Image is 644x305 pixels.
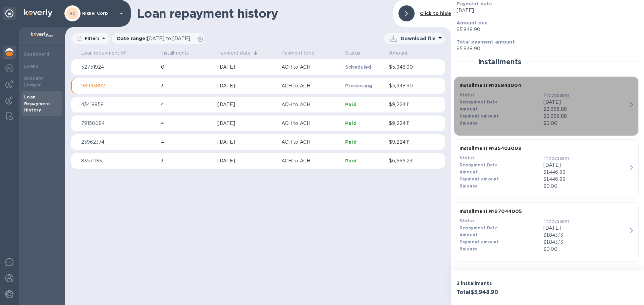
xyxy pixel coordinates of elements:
[161,120,212,127] p: 4
[345,120,384,127] p: Paid
[81,50,135,57] span: Loan repayment №
[460,99,498,104] b: Repayment Date
[454,76,639,136] button: Installment №25942004StatusProcessingRepayment Date[DATE]Amount$2,658.88Payment amount$2,658.88Ba...
[161,64,212,71] p: 0
[81,82,156,89] p: 98943892
[81,139,156,146] p: 23962374
[117,35,194,42] p: Date range :
[281,120,340,127] p: ACH to ACH
[217,50,260,57] span: Payment date
[81,157,156,164] p: 83571183
[457,45,639,52] p: $5,948.90
[161,82,212,89] p: 3
[24,64,38,69] b: Loans
[460,83,522,88] b: Installment № 25942004
[345,82,384,89] p: Processing
[460,92,475,97] b: Status
[217,50,251,57] p: Payment date
[81,64,156,71] p: 52751924
[457,289,545,296] h3: Total $5,948.90
[161,101,212,108] p: 4
[281,64,340,71] p: ACH to ACH
[543,92,627,99] p: Processing
[543,239,627,246] p: $1,843.13
[460,169,478,174] b: Amount
[460,162,498,167] b: Repayment Date
[543,120,627,127] p: $0.00
[460,146,522,151] b: Installment № 35403009
[460,239,499,244] b: Payment amount
[478,58,522,66] h2: Installments
[82,11,116,16] p: Rikkel Corp
[389,64,428,71] p: $5,948.90
[543,169,627,176] div: $1,446.89
[161,139,212,146] p: 4
[161,50,198,57] span: Installments
[69,11,76,16] b: RC
[81,120,156,127] p: 79150084
[460,232,478,237] b: Amount
[147,36,190,41] span: [DATE] to [DATE]
[543,106,627,113] div: $2,658.88
[389,101,428,108] p: $9,224.11
[217,139,276,146] div: [DATE]
[345,50,360,57] p: Status
[281,101,340,108] p: ACH to ACH
[460,209,522,214] b: Installment № 97044005
[217,82,276,89] div: [DATE]
[24,76,43,87] b: Account Ledger
[460,218,475,223] b: Status
[420,11,451,16] b: Click to hide
[457,26,639,33] p: $5,948.90
[112,33,205,44] div: Date range:[DATE] to [DATE]
[389,50,417,57] span: Amount
[345,50,369,57] span: Status
[217,157,276,164] div: [DATE]
[281,82,340,89] p: ACH to ACH
[345,157,384,164] p: Paid
[82,35,100,41] p: Filters
[460,106,478,111] b: Amount
[281,50,315,57] p: Payment type
[281,139,340,146] p: ACH to ACH
[543,176,627,183] p: $1,446.89
[24,52,50,57] b: Dashboard
[454,202,639,262] button: Installment №97044005StatusProcessingRepayment Date[DATE]Amount$1,843.13Payment amount$1,843.13Ba...
[543,155,627,162] p: Processing
[345,139,384,145] p: Paid
[24,94,50,113] b: Loan Repayment History
[281,50,324,57] span: Payment type
[457,280,545,287] p: 3 installments
[389,139,428,146] p: $9,224.11
[389,157,428,164] p: $6,565.23
[281,157,340,164] p: ACH to ACH
[457,39,515,45] b: Total payment amount
[217,64,276,71] div: [DATE]
[161,157,212,164] p: 3
[454,139,639,199] button: Installment №35403009StatusProcessingRepayment Date[DATE]Amount$1,446.89Payment amount$1,446.89Ba...
[81,50,126,57] p: Loan repayment №
[543,113,627,120] p: $2,658.88
[460,246,478,251] b: Balance
[345,64,384,70] p: Scheduled
[460,183,478,188] b: Balance
[81,101,156,108] p: 43418958
[3,7,16,20] div: Unpin categories
[217,101,276,108] div: [DATE]
[457,7,639,14] p: [DATE]
[457,20,488,25] b: Amount due
[543,162,627,169] p: [DATE]
[24,9,52,17] img: Logo
[457,1,492,6] b: Payment date
[543,232,627,239] div: $1,843.13
[389,50,408,57] p: Amount
[460,113,499,119] b: Payment amount
[401,35,436,42] p: Download file
[543,225,627,232] p: [DATE]
[460,155,475,160] b: Status
[345,101,384,108] p: Paid
[543,218,627,225] p: Processing
[137,6,388,20] h1: Loan repayment history
[543,246,627,253] p: $0.00
[460,121,478,126] b: Balance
